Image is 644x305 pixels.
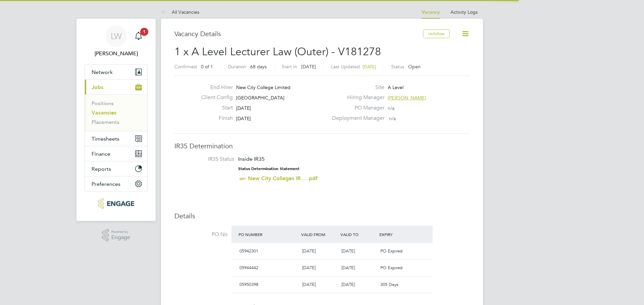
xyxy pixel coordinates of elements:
[85,161,147,176] button: Reports
[238,156,265,162] span: Inside IR35
[98,198,134,209] img: xede-logo-retina.png
[196,115,233,122] label: Finish
[102,229,130,242] a: Powered byEngage
[301,64,316,70] span: [DATE]
[341,248,355,254] span: [DATE]
[181,156,234,163] label: IR35 Status
[228,64,246,70] label: Duration
[174,64,197,70] label: Confirmed
[378,228,417,240] div: Expiry
[111,229,130,235] span: Powered by
[85,146,147,161] button: Finance
[363,64,376,70] span: [DATE]
[238,166,300,171] strong: Status Determination Statement
[92,166,111,172] span: Reports
[380,248,402,254] span: PO Expired
[239,248,258,254] span: 05942301
[111,32,122,41] span: LW
[85,50,148,58] span: Louis Warner
[236,105,251,111] span: [DATE]
[201,64,213,70] span: 0 of 1
[85,94,147,131] div: Jobs
[85,176,147,191] button: Preferences
[92,84,103,90] span: Jobs
[380,265,402,271] span: PO Expired
[92,136,119,142] span: Timesheets
[391,64,404,70] label: Status
[408,64,421,70] span: Open
[302,248,316,254] span: [DATE]
[422,9,440,15] a: Vacancy
[236,84,290,90] span: New City College Limited
[174,45,381,58] span: 1 x A Level Lecturer Law (Outer) - V181278
[85,198,148,209] a: Go to home page
[161,9,199,15] a: All Vacancies
[239,282,258,287] span: 05950398
[92,119,119,125] a: Placements
[174,29,423,38] h3: Vacancy Details
[196,84,233,91] label: End Hirer
[331,64,360,70] label: Last Updated
[174,212,470,220] h3: Details
[341,265,355,271] span: [DATE]
[328,115,384,122] label: Deployment Manager
[111,235,130,240] span: Engage
[248,175,318,181] a: New City Colleges IR... .pdf
[92,100,114,106] a: Positions
[196,104,233,111] label: Start
[132,25,145,47] a: 1
[300,228,339,240] div: Valid From
[85,80,147,94] button: Jobs
[380,282,398,287] span: 305 Days
[92,151,110,157] span: Finance
[92,181,120,187] span: Preferences
[236,116,251,122] span: [DATE]
[388,95,426,101] span: [PERSON_NAME]
[328,84,384,91] label: Site
[302,265,316,271] span: [DATE]
[388,105,394,111] span: n/a
[92,109,116,116] a: Vacancies
[250,64,267,70] span: 68 days
[174,231,227,238] label: PO No
[76,19,156,221] nav: Main navigation
[388,84,404,90] span: A Level
[140,28,148,36] span: 1
[302,282,316,287] span: [DATE]
[85,131,147,146] button: Timesheets
[282,64,297,70] label: Start In
[450,9,478,15] a: Activity Logs
[328,104,384,111] label: PO Manager
[92,69,113,75] span: Network
[341,282,355,287] span: [DATE]
[389,116,396,122] span: n/a
[237,228,300,240] div: PO Number
[236,95,284,101] span: [GEOGRAPHIC_DATA]
[85,25,148,58] a: LW[PERSON_NAME]
[328,94,384,101] label: Hiring Manager
[85,65,147,79] button: Network
[339,228,378,240] div: Valid To
[239,265,258,271] span: 05944442
[423,29,450,38] button: Unfollow
[174,142,470,150] h3: IR35 Determination
[196,94,233,101] label: Client Config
